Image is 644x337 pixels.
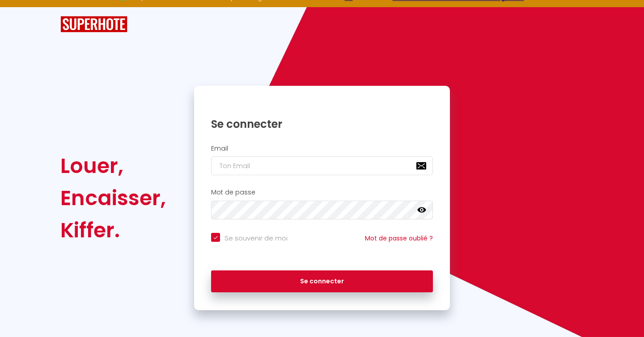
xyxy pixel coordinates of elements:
[211,156,433,175] input: Ton Email
[211,189,433,196] h2: Mot de passe
[365,234,433,243] a: Mot de passe oublié ?
[60,150,166,182] div: Louer,
[211,145,433,152] h2: Email
[60,16,127,33] img: SuperHote logo
[60,214,166,246] div: Kiffer.
[60,182,166,214] div: Encaisser,
[211,270,433,293] button: Se connecter
[211,117,433,131] h1: Se connecter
